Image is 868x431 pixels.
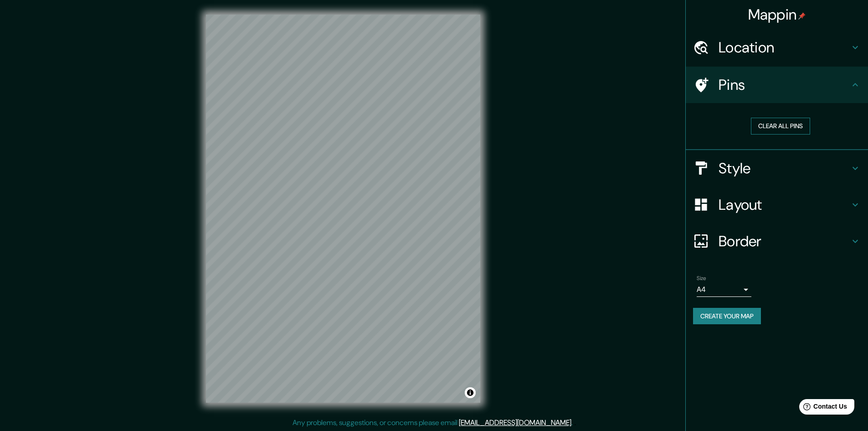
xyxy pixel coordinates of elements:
div: . [573,417,574,428]
div: Layout [686,187,868,223]
h4: Layout [719,196,850,214]
button: Clear all pins [751,118,810,135]
img: pin-icon.png [798,12,806,20]
a: [EMAIL_ADDRESS][DOMAIN_NAME] [459,418,571,427]
div: . [574,417,576,428]
h4: Mappin [748,5,806,24]
div: A4 [697,282,751,297]
canvas: Map [206,15,480,403]
label: Size [697,274,706,282]
div: Pins [686,67,868,103]
h4: Style [719,159,850,177]
div: Location [686,29,868,66]
div: Border [686,223,868,260]
div: Style [686,150,868,187]
button: Create your map [693,308,761,325]
iframe: Help widget launcher [787,395,858,421]
p: Any problems, suggestions, or concerns please email . [293,417,573,428]
h4: Pins [719,76,850,94]
h4: Border [719,232,850,250]
h4: Location [719,38,850,57]
button: Toggle attribution [465,387,476,398]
